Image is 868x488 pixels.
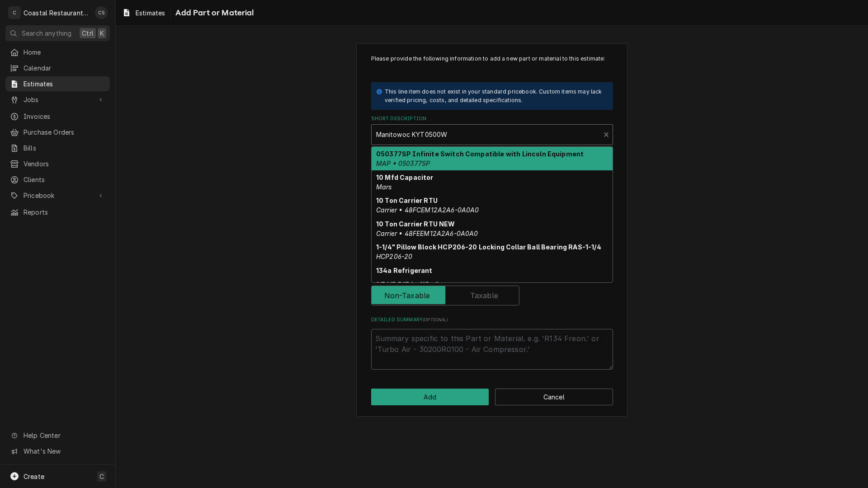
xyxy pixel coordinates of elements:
a: Estimates [118,5,169,20]
span: K [100,28,104,38]
a: Vendors [5,156,110,171]
a: Go to Help Center [5,428,110,443]
strong: 134a Refrigerant [376,267,433,274]
button: Cancel [495,389,613,405]
strong: 050377SP Infinite Switch Compatible with Lincoln Equipment [376,150,584,158]
div: Line Item Create/Update [356,43,627,417]
strong: 10 Ton Carrier RTU NEW [376,220,455,228]
a: Estimates [5,76,110,91]
span: Estimates [136,8,165,18]
div: Line Item Create/Update Form [371,55,613,370]
strong: 1-1/4" Pillow Block HCP206-20 Locking Collar Ball Bearing RAS-1-1/4 [376,243,601,251]
a: Reports [5,205,110,220]
em: Carrier • 48FEEM12A2A6-0A0A0 [376,230,478,237]
span: What's New [24,446,104,456]
div: CS [95,6,108,19]
p: Please provide the following information to add a new part or material to this estimate: [371,55,613,63]
a: Calendar [5,61,110,75]
strong: 1/3 HP R134a 115v Compressor [376,281,476,288]
span: Add Part or Material [173,7,254,19]
div: Button Group [371,389,613,405]
em: HCP206-20 [376,253,412,260]
div: Tax [371,273,613,305]
em: Mars [376,183,392,191]
div: C [8,6,21,19]
strong: 10 Ton Carrier RTU [376,197,438,204]
span: Help Center [24,431,104,440]
span: C [99,472,104,481]
a: Go to Pricebook [5,188,110,203]
span: Estimates [24,79,105,89]
label: Detailed Summary [371,316,613,324]
div: This line item does not exist in your standard pricebook. Custom items may lack verified pricing,... [385,88,604,104]
div: Button Group Row [371,389,613,405]
a: Purchase Orders [5,125,110,140]
span: Calendar [24,63,105,73]
span: Bills [24,143,105,153]
span: Pricebook [24,191,92,200]
div: Chris Sockriter's Avatar [95,6,108,19]
a: Invoices [5,109,110,124]
span: Home [24,47,105,57]
span: ( optional ) [423,317,448,322]
a: Bills [5,141,110,155]
em: MAP • 050377SP [376,160,430,167]
span: Jobs [24,95,92,104]
a: Go to What's New [5,444,110,459]
div: Short Description [371,115,613,145]
div: Detailed Summary [371,316,613,369]
em: Carrier • 48FCEM12A2A6-0A0A0 [376,206,479,214]
a: Clients [5,172,110,187]
a: Go to Jobs [5,92,110,107]
span: Reports [24,207,105,217]
label: Short Description [371,115,613,122]
span: Vendors [24,159,105,169]
span: Invoices [24,112,105,121]
a: Home [5,45,110,60]
span: Clients [24,175,105,184]
button: Search anythingCtrlK [5,25,110,41]
span: Purchase Orders [24,127,105,137]
div: Coastal Restaurant Repair [24,8,90,18]
span: Search anything [22,28,71,38]
span: Create [24,473,44,480]
span: Ctrl [82,28,94,38]
button: Add [371,389,489,405]
strong: 10 Mfd Capacitor [376,174,434,181]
